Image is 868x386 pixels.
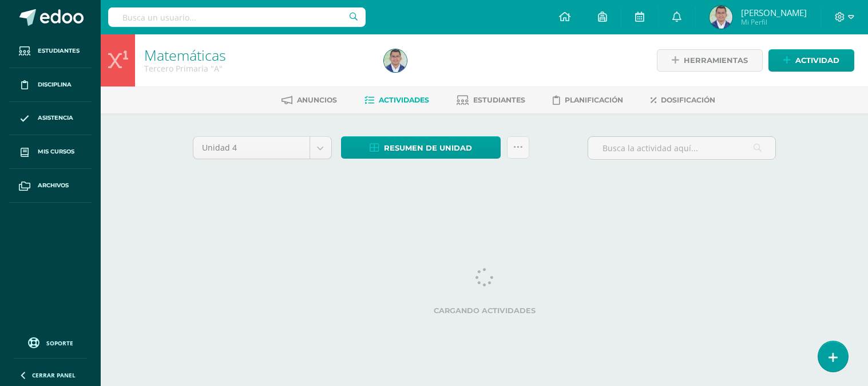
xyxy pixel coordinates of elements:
[9,169,92,203] a: Archivos
[108,7,366,27] input: Busca un usuario...
[384,137,472,159] span: Resumen de unidad
[9,68,92,102] a: Disciplina
[144,45,226,65] a: Matemáticas
[379,96,429,104] span: Actividades
[741,7,807,18] span: [PERSON_NAME]
[32,371,76,379] span: Cerrar panel
[193,137,331,159] a: Unidad 4
[741,17,807,27] span: Mi Perfil
[341,136,501,159] a: Resumen de unidad
[202,137,301,159] span: Unidad 4
[193,306,776,315] label: Cargando actividades
[657,49,763,72] a: Herramientas
[38,147,74,156] span: Mis cursos
[38,181,69,190] span: Archivos
[9,34,92,68] a: Estudiantes
[553,91,623,109] a: Planificación
[710,6,732,29] img: 0ff62ea00de1e6c3dce2ba1c76bafaf1.png
[684,50,748,71] span: Herramientas
[38,46,80,56] span: Estudiantes
[651,91,715,109] a: Dosificación
[384,49,407,72] img: 0ff62ea00de1e6c3dce2ba1c76bafaf1.png
[795,50,839,71] span: Actividad
[473,96,525,104] span: Estudiantes
[661,96,715,104] span: Dosificación
[9,102,92,136] a: Asistencia
[457,91,525,109] a: Estudiantes
[14,334,87,350] a: Soporte
[282,91,337,109] a: Anuncios
[38,80,72,89] span: Disciplina
[768,49,854,72] a: Actividad
[364,91,429,109] a: Actividades
[144,63,370,74] div: Tercero Primaria 'A'
[565,96,623,104] span: Planificación
[144,47,370,63] h1: Matemáticas
[588,137,775,159] input: Busca la actividad aquí...
[38,113,73,123] span: Asistencia
[9,135,92,169] a: Mis cursos
[46,339,73,347] span: Soporte
[297,96,337,104] span: Anuncios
